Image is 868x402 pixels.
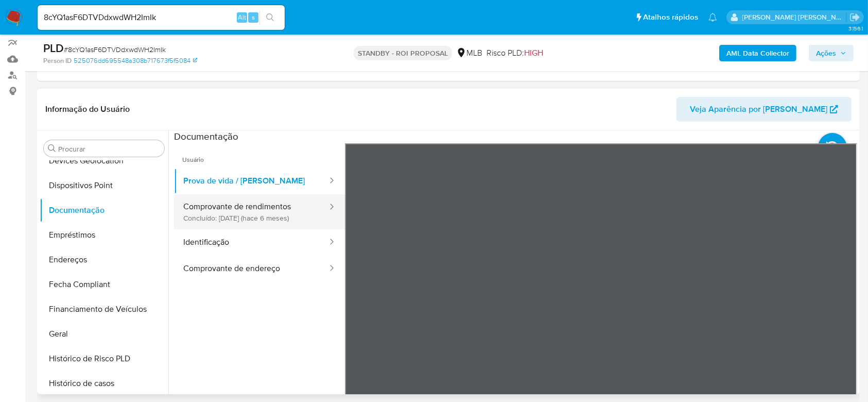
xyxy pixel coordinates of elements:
input: Pesquise usuários ou casos... [38,11,285,24]
h1: Informação do Usuário [45,104,130,114]
p: STANDBY - ROI PROPOSAL [354,46,452,60]
a: Salir [849,12,860,23]
p: andrea.asantos@mercadopago.com.br [742,12,846,22]
button: search-icon [259,10,281,25]
button: Endereços [40,247,168,272]
button: Ações [809,45,854,61]
button: Histórico de Risco PLD [40,346,168,371]
input: Procurar [58,144,160,154]
span: # 8cYQ1asF6DTVDdxwdWH2ImIk [64,44,166,55]
button: Veja Aparência por [PERSON_NAME] [676,97,852,122]
button: Fecha Compliant [40,272,168,297]
button: Empréstimos [40,223,168,247]
div: MLB [456,47,482,59]
button: Documentação [40,198,168,223]
span: Atalhos rápidos [643,12,698,23]
button: AML Data Collector [719,45,796,61]
button: Procurar [48,144,56,153]
button: Histórico de casos [40,371,168,396]
span: 3.156.1 [848,24,863,32]
span: HIGH [524,47,543,59]
b: Person ID [43,56,72,65]
b: AML Data Collector [726,45,789,61]
button: Devices Geolocation [40,148,168,173]
span: Risco PLD: [487,47,543,59]
button: Financiamento de Veículos [40,297,168,322]
span: Veja Aparência por [PERSON_NAME] [690,97,827,122]
span: Ações [816,45,836,61]
button: Geral [40,322,168,346]
a: Notificaciones [708,13,717,22]
span: Alt [238,12,246,22]
button: Dispositivos Point [40,173,168,198]
span: s [252,12,255,22]
b: PLD [43,40,64,56]
a: 525076dd695548a308b717673f5f5084 [74,56,197,65]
